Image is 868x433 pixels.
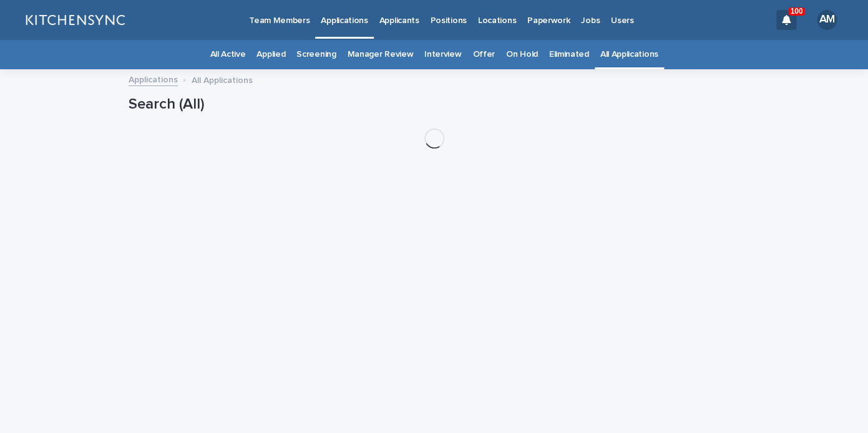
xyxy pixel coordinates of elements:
div: AM [817,10,837,30]
a: On Hold [506,40,538,69]
a: All Active [210,40,245,69]
a: All Applications [600,40,658,69]
a: Applications [129,72,178,86]
img: lGNCzQTxQVKGkIr0XjOy [25,7,125,32]
a: Screening [296,40,336,69]
p: All Applications [192,72,253,86]
a: Applied [256,40,285,69]
div: 100 [776,10,796,30]
p: 100 [790,7,802,16]
h1: Search (All) [129,95,740,114]
a: Eliminated [549,40,589,69]
a: Interview [424,40,461,69]
a: Offer [472,40,494,69]
a: Manager Review [347,40,413,69]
